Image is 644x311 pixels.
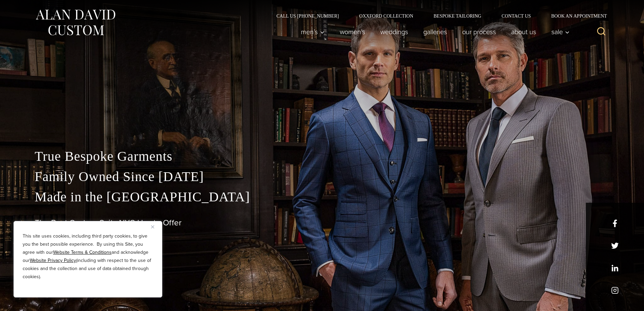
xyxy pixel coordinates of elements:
a: Contact Us [492,14,541,18]
a: Women’s [332,25,373,39]
a: Bespoke Tailoring [423,14,491,18]
p: This site uses cookies, including third party cookies, to give you the best possible experience. ... [23,232,153,281]
a: Oxxford Collection [349,14,423,18]
span: Men’s [301,28,325,35]
a: About Us [503,25,544,39]
a: weddings [373,25,415,39]
button: View Search Form [593,24,610,40]
img: Alan David Custom [35,7,116,38]
a: Website Terms & Conditions [53,249,112,256]
span: Sale [551,28,570,35]
nav: Secondary Navigation [266,14,610,18]
p: True Bespoke Garments Family Owned Since [DATE] Made in the [GEOGRAPHIC_DATA] [35,146,610,207]
a: Galleries [415,25,454,39]
h1: The Best Custom Suits NYC Has to Offer [35,218,610,228]
nav: Primary Navigation [293,25,573,39]
img: Close [151,225,154,228]
a: Book an Appointment [541,14,609,18]
a: Our Process [454,25,503,39]
button: Close [151,223,159,231]
a: Website Privacy Policy [30,257,76,264]
a: Call Us [PHONE_NUMBER] [266,14,349,18]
